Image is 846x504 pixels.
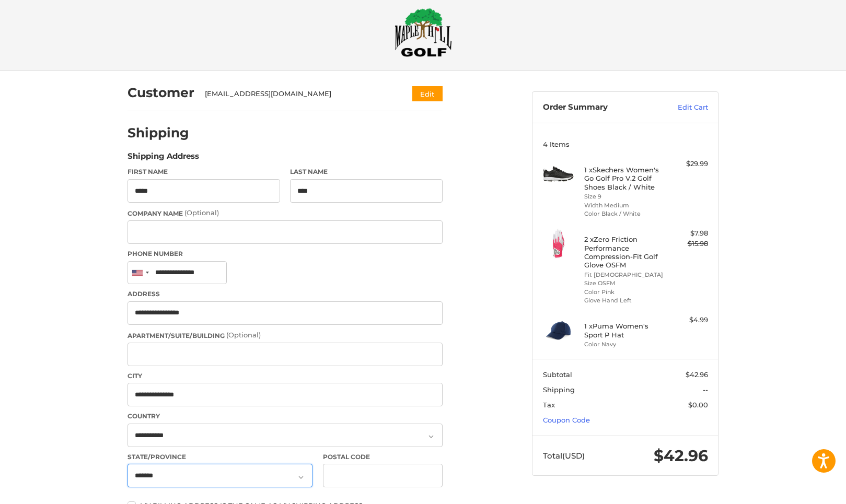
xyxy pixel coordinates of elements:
[703,385,708,394] span: --
[667,159,708,169] div: $29.99
[543,451,585,461] span: Total (USD)
[686,370,708,379] span: $42.96
[543,401,555,409] span: Tax
[584,296,664,305] li: Glove Hand Left
[584,192,664,201] li: Size 9
[290,167,443,177] label: Last Name
[128,412,443,421] label: Country
[128,150,199,167] legend: Shipping Address
[128,85,194,101] h2: Customer
[543,385,575,394] span: Shipping
[543,370,572,379] span: Subtotal
[226,331,261,339] small: (Optional)
[654,446,708,465] span: $42.96
[688,401,708,409] span: $0.00
[128,262,152,284] div: United States: +1
[128,289,443,299] label: Address
[184,208,219,217] small: (Optional)
[584,209,664,218] li: Color Black / White
[128,167,280,177] label: First Name
[584,288,664,297] li: Color Pink
[128,249,443,259] label: Phone Number
[395,8,452,57] img: Maple Hill Golf
[667,239,708,249] div: $15.98
[323,452,443,462] label: Postal Code
[584,201,664,210] li: Width Medium
[128,452,312,462] label: State/Province
[128,208,443,218] label: Company Name
[667,315,708,325] div: $4.99
[128,125,189,141] h2: Shipping
[584,235,664,269] h4: 2 x Zero Friction Performance Compression-Fit Golf Glove OSFM
[543,140,708,148] h3: 4 Items
[205,89,392,99] div: [EMAIL_ADDRESS][DOMAIN_NAME]
[584,322,664,339] h4: 1 x Puma Women's Sport P Hat
[584,271,664,279] li: Fit [DEMOGRAPHIC_DATA]
[584,279,664,288] li: Size OSFM
[655,102,708,113] a: Edit Cart
[128,330,443,341] label: Apartment/Suite/Building
[128,371,443,381] label: City
[667,228,708,239] div: $7.98
[412,86,443,101] button: Edit
[543,416,590,424] a: Coupon Code
[543,102,655,113] h3: Order Summary
[584,340,664,349] li: Color Navy
[584,166,664,191] h4: 1 x Skechers Women's Go Golf Pro V.2 Golf Shoes Black / White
